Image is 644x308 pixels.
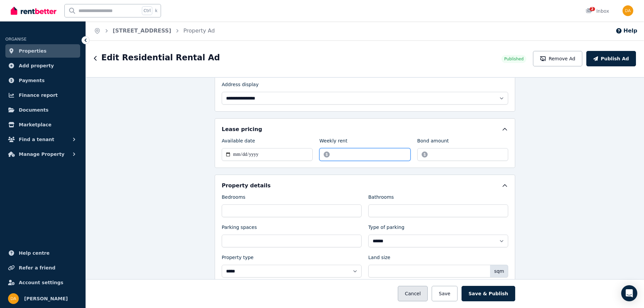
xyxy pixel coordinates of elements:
span: Manage Property [19,150,64,158]
span: Add property [19,62,54,70]
span: k [155,8,157,13]
span: Marketplace [19,121,51,129]
span: Properties [19,47,47,55]
button: Save [432,286,457,301]
span: Documents [19,106,49,114]
button: Manage Property [5,147,80,161]
button: Find a tenant [5,133,80,146]
h5: Property details [222,182,271,190]
div: Open Intercom Messenger [621,285,637,301]
span: [PERSON_NAME] [24,295,68,303]
span: 2 [590,7,595,11]
span: ORGANISE [5,37,26,42]
span: Find a tenant [19,135,54,143]
img: Drew Andrea [623,5,633,16]
span: Help centre [19,249,50,257]
label: Address display [222,81,259,90]
a: Marketplace [5,118,80,131]
button: Help [615,27,637,35]
a: Refer a friend [5,261,80,274]
label: Bedrooms [222,194,246,203]
span: Account settings [19,279,63,287]
span: Refer a friend [19,264,55,272]
span: Finance report [19,91,58,99]
a: Payments [5,74,80,87]
span: Payments [19,76,45,84]
label: Land size [368,254,390,263]
label: Available date [222,137,255,147]
a: Documents [5,103,80,117]
img: RentBetter [11,6,56,16]
a: Finance report [5,88,80,102]
a: Properties [5,44,80,58]
h5: Lease pricing [222,125,262,133]
button: Publish Ad [586,51,636,66]
button: Save & Publish [462,286,515,301]
a: Property Ad [183,27,215,34]
div: Inbox [586,8,609,14]
label: Bathrooms [368,194,394,203]
label: Parking spaces [222,224,257,233]
label: Weekly rent [319,137,347,147]
button: Cancel [398,286,428,301]
label: Type of parking [368,224,405,233]
a: Add property [5,59,80,72]
nav: Breadcrumb [86,21,223,40]
span: Ctrl [142,6,152,15]
label: Bond amount [417,137,449,147]
img: Drew Andrea [8,293,19,304]
button: Remove Ad [533,51,582,66]
label: Property type [222,254,254,263]
a: Account settings [5,276,80,289]
span: Published [504,56,524,62]
a: Help centre [5,246,80,260]
a: [STREET_ADDRESS] [113,27,171,34]
h1: Edit Residential Rental Ad [101,52,220,63]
